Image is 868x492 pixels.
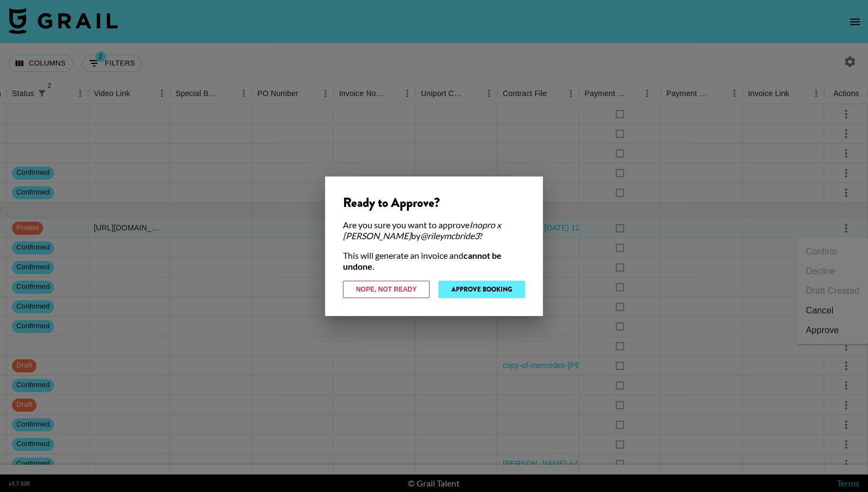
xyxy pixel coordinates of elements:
em: @ rileymcbride3 [420,230,479,241]
button: Approve Booking [438,281,525,298]
button: Nope, Not Ready [343,281,430,298]
em: Inopro x [PERSON_NAME] [343,220,501,241]
div: Ready to Approve? [343,194,525,211]
div: This will generate an invoice and . [343,250,525,272]
strong: cannot be undone [343,250,502,271]
div: Are you sure you want to approve by ? [343,220,525,241]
